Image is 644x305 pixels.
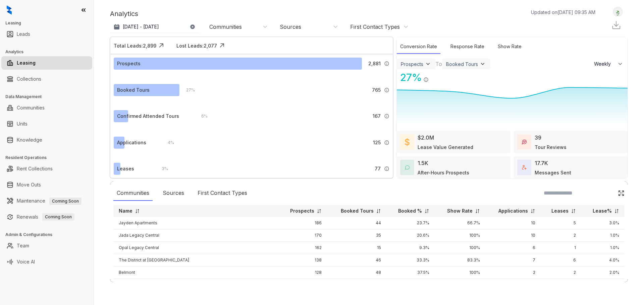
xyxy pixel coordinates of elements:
img: TotalFum [522,165,527,170]
span: 167 [373,112,381,120]
img: UserAvatar [613,8,623,15]
button: Weekly [590,58,628,70]
img: Info [384,166,389,171]
td: 138 [278,254,327,266]
td: 10 [485,229,541,242]
td: 83.3% [435,254,485,266]
td: 33.3% [386,254,435,266]
div: Booked Tours [117,86,150,94]
a: Rent Collections [17,162,53,175]
td: 2 [541,266,582,279]
li: Knowledge [1,133,92,147]
td: 20.6% [386,229,435,242]
img: AfterHoursConversations [405,165,410,170]
div: Communities [209,23,242,30]
p: Updated on [DATE] 09:35 AM [531,9,595,16]
span: Coming Soon [42,213,74,221]
img: logo [7,5,12,15]
span: Weekly [594,61,614,67]
td: 7 [485,254,541,266]
td: 186 [278,217,327,229]
h3: Resident Operations [5,155,94,161]
img: TourReviews [522,140,527,144]
div: Lost Leads: 2,077 [176,42,217,49]
div: 27 % [397,70,422,85]
td: Jada Legacy Central [113,229,278,242]
button: [DATE] - [DATE] [110,21,201,33]
div: Leases [117,165,134,172]
td: The District at [GEOGRAPHIC_DATA] [113,254,278,266]
div: Booked Tours [446,61,478,67]
img: Info [384,113,389,119]
td: 100% [435,229,485,242]
a: Team [17,239,29,252]
td: 100% [435,242,485,254]
div: Confirmed Attended Tours [117,112,179,120]
span: 125 [373,139,381,146]
td: 35 [327,229,386,242]
td: 46 [327,254,386,266]
div: Sources [159,185,187,201]
p: Lease% [593,208,612,214]
td: Jayden Apartments [113,217,278,229]
img: Info [423,77,429,82]
div: Prospects [117,60,141,67]
img: sorting [376,209,381,214]
td: 3 [541,279,582,291]
td: 38 [327,279,386,291]
div: 4 % [161,139,174,146]
div: 1.5K [418,159,428,167]
img: sorting [135,209,140,214]
div: Prospects [401,61,423,67]
p: Booked Tours [341,208,374,214]
td: 6 [541,254,582,266]
li: Collections [1,72,92,86]
td: Belmont [113,266,278,279]
span: 2,881 [368,60,381,67]
div: Lease Value Generated [418,144,473,151]
img: LeaseValue [405,138,410,146]
h3: Leasing [5,20,94,26]
div: Messages Sent [535,169,571,176]
img: sorting [530,209,535,214]
td: 128 [278,266,327,279]
img: SearchIcon [604,190,609,196]
p: Analytics [110,9,138,19]
div: Tour Reviews [535,144,567,151]
a: Communities [17,101,45,115]
img: ViewFilterArrow [425,61,431,67]
div: Conversion Rate [397,40,440,54]
span: 765 [372,86,381,94]
span: 77 [375,165,381,172]
h3: Data Management [5,94,94,100]
img: ViewFilterArrow [479,61,486,67]
p: Leases [551,208,569,214]
p: Applications [498,208,528,214]
img: sorting [317,209,322,214]
td: 3.0% [581,279,625,291]
td: 116 [278,279,327,291]
div: 3 % [155,165,168,172]
div: Total Leads: 2,899 [114,42,156,49]
td: 162 [278,242,327,254]
td: 2 [485,266,541,279]
a: Units [17,117,28,131]
td: 3.0% [581,217,625,229]
li: Team [1,239,92,252]
td: 2.0% [581,266,625,279]
li: Leads [1,27,92,41]
td: 15 [327,242,386,254]
div: First Contact Types [194,185,251,201]
div: Applications [117,139,146,146]
td: 48 [327,266,386,279]
a: Move Outs [17,178,41,192]
li: Leasing [1,56,92,70]
div: Sources [280,23,301,30]
td: 1.0% [581,229,625,242]
img: Click Icon [429,71,439,81]
div: First Contact Types [350,23,400,30]
div: Show Rate [494,40,525,54]
img: Click Icon [217,41,227,51]
td: 1.0% [581,242,625,254]
a: Leads [17,27,30,41]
